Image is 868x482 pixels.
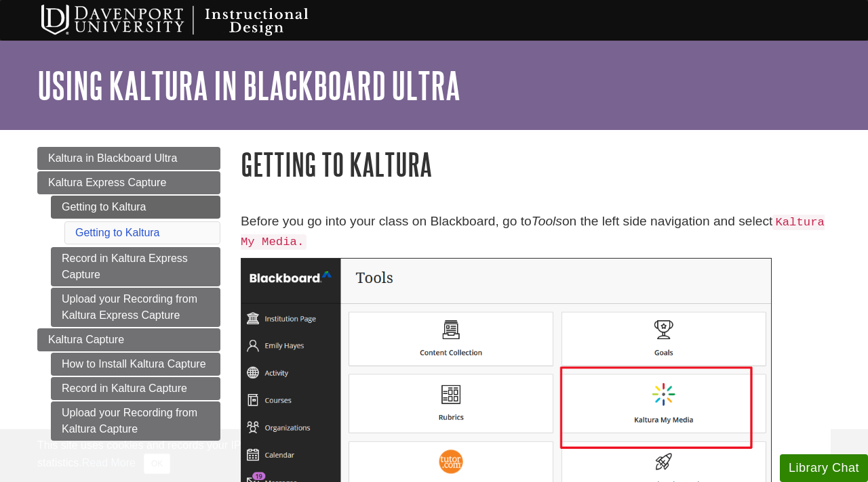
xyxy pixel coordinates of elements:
[51,377,220,400] a: Record in Kaltura Capture
[780,454,868,482] button: Library Chat
[241,212,831,251] p: Before you go into your class on Blackboard, go to on the left side navigation and select
[37,64,460,106] a: Using Kaltura in Blackboard Ultra
[51,401,220,441] a: Upload your Recording from Kaltura Capture
[532,214,562,228] em: Tools
[241,215,825,250] code: Kaltura My Media.
[48,334,124,345] span: Kaltura Capture
[51,247,220,286] a: Record in Kaltura Express Capture
[51,196,220,219] a: Getting to Kaltura
[37,147,220,441] div: Guide Page Menu
[48,152,177,164] span: Kaltura in Blackboard Ultra
[241,147,831,181] h1: Getting to Kaltura
[37,328,220,351] a: Kaltura Capture
[51,353,220,376] a: How to Install Kaltura Capture
[51,288,220,327] a: Upload your Recording from Kaltura Express Capture
[37,147,220,170] a: Kaltura in Blackboard Ultra
[48,177,166,188] span: Kaltura Express Capture
[37,171,220,194] a: Kaltura Express Capture
[75,227,160,238] a: Getting to Kaltura
[31,3,356,37] img: Davenport University Instructional Design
